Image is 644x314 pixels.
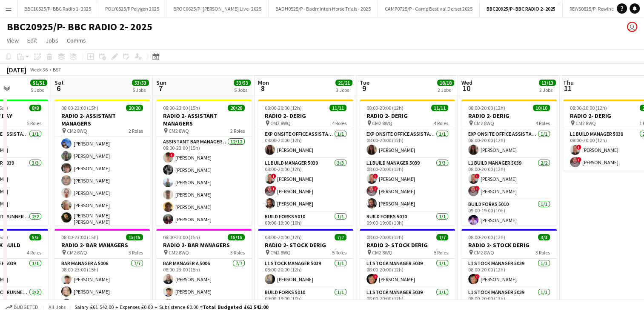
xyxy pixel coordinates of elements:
span: Edit [27,37,37,44]
button: BBC20925/P- BBC RADIO 2- 2025 [480,0,563,17]
a: Comms [63,35,89,46]
span: Week 36 [28,66,49,73]
div: [DATE] [7,66,26,74]
div: BST [53,66,61,73]
a: Edit [24,35,40,46]
h1: BBC20925/P- BBC RADIO 2- 2025 [7,20,152,33]
button: BADH0525/P - Badminton Horse Trials - 2025 [269,0,378,17]
button: BROC0625/P- [PERSON_NAME] Live- 2025 [166,0,269,17]
span: Budgeted [14,304,38,310]
span: All jobs [47,304,67,310]
button: Budgeted [4,303,40,312]
span: View [7,37,19,44]
span: Total Budgeted £61 542.00 [203,304,268,310]
app-user-avatar: Grace Shorten [627,22,637,32]
button: POLY0525/P Polygon 2025 [98,0,166,17]
button: BBC10525/P- BBC Radio 1- 2025 [17,0,98,17]
div: Salary £61 542.00 + Expenses £0.00 + Subsistence £0.00 = [74,304,268,310]
button: CAMP0725/P - Camp Bestival Dorset 2025 [378,0,480,17]
a: Jobs [42,35,62,46]
span: Comms [67,37,86,44]
a: View [3,35,22,46]
span: Jobs [46,37,58,44]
